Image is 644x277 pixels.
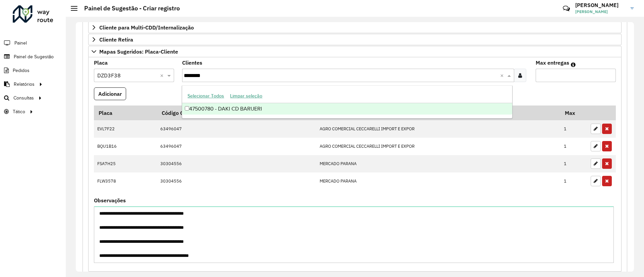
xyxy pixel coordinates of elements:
[571,62,576,67] em: Máximo de clientes que serão colocados na mesma rota com os clientes informados
[157,120,316,138] td: 63496047
[160,71,166,79] span: Clear all
[14,53,54,60] span: Painel de Sugestão
[77,5,180,12] h2: Painel de Sugestão - Criar registro
[94,138,157,155] td: BQU1B16
[316,155,560,172] td: MERCADO PARANA
[88,22,622,33] a: Cliente para Multi-CDD/Internalização
[182,103,512,115] div: 47500780 - DAKI CD BARUERI
[13,94,34,101] span: Consultas
[88,57,622,272] div: Mapas Sugeridos: Placa-Cliente
[227,91,265,101] button: Limpar seleção
[560,106,587,120] th: Max
[94,196,126,204] label: Observações
[94,59,108,67] label: Placa
[500,71,506,79] span: Clear all
[94,87,126,100] button: Adicionar
[560,155,587,172] td: 1
[13,67,30,74] span: Pedidos
[94,106,157,120] th: Placa
[560,172,587,190] td: 1
[88,46,622,57] a: Mapas Sugeridos: Placa-Cliente
[575,2,626,8] h3: [PERSON_NAME]
[88,34,622,45] a: Cliente Retira
[157,172,316,190] td: 30304556
[184,91,227,101] button: Selecionar Todos
[560,138,587,155] td: 1
[94,155,157,172] td: FSA7H25
[157,106,316,120] th: Código Cliente
[536,59,569,67] label: Max entregas
[560,120,587,138] td: 1
[157,155,316,172] td: 30304556
[182,59,202,67] label: Clientes
[575,9,626,15] span: [PERSON_NAME]
[13,108,25,115] span: Tático
[157,138,316,155] td: 63496047
[316,172,560,190] td: MERCADO PARANA
[182,85,512,119] ng-dropdown-panel: Options list
[99,25,194,30] span: Cliente para Multi-CDD/Internalização
[99,37,133,42] span: Cliente Retira
[316,120,560,138] td: AGRO COMERCIAL CECCARELLI IMPORT E EXPOR
[14,40,27,47] span: Painel
[99,49,178,54] span: Mapas Sugeridos: Placa-Cliente
[94,120,157,138] td: EVL7F22
[559,1,574,16] a: Contato Rápido
[14,81,35,88] span: Relatórios
[94,172,157,190] td: FLW3578
[316,138,560,155] td: AGRO COMERCIAL CECCARELLI IMPORT E EXPOR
